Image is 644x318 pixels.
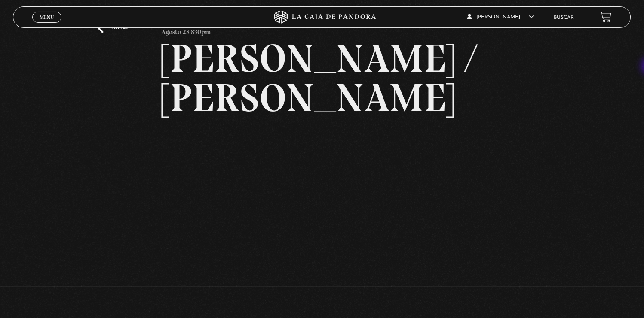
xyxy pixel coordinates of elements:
p: Agosto 28 830pm [161,21,211,39]
span: Menu [40,15,54,20]
iframe: Dailymotion video player – PROGRAMA EDITADO 29-8 TRUMP-MAD- [161,130,483,311]
a: Buscar [554,15,574,20]
a: View your shopping cart [600,11,612,23]
span: [PERSON_NAME] [467,15,534,20]
span: Cerrar [37,22,57,28]
h2: [PERSON_NAME] / [PERSON_NAME] [161,39,483,118]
